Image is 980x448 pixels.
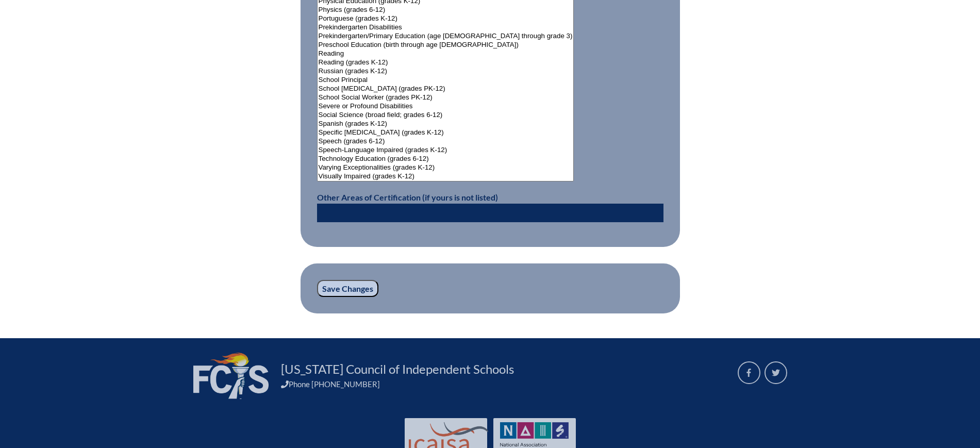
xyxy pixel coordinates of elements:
[318,76,574,85] option: School Principal
[318,58,574,67] option: Reading (grades K-12)
[318,49,574,58] option: Reading
[318,163,574,172] option: Varying Exceptionalities (grades K-12)
[277,361,518,377] a: [US_STATE] Council of Independent Schools
[318,23,574,32] option: Prekindergarten Disabilities
[318,120,574,128] option: Spanish (grades K-12)
[318,146,574,155] option: Speech-Language Impaired (grades K-12)
[318,14,574,23] option: Portuguese (grades K-12)
[318,85,574,93] option: School [MEDICAL_DATA] (grades PK-12)
[318,137,574,146] option: Speech (grades 6-12)
[318,155,574,163] option: Technology Education (grades 6-12)
[318,111,574,120] option: Social Science (broad field; grades 6-12)
[318,41,574,49] option: Preschool Education (birth through age [DEMOGRAPHIC_DATA])
[318,6,574,14] option: Physics (grades 6-12)
[318,32,574,41] option: Prekindergarten/Primary Education (age [DEMOGRAPHIC_DATA] through grade 3)
[318,93,574,102] option: School Social Worker (grades PK-12)
[318,102,574,111] option: Severe or Profound Disabilities
[318,128,574,137] option: Specific [MEDICAL_DATA] (grades K-12)
[317,280,378,297] input: Save Changes
[318,67,574,76] option: Russian (grades K-12)
[281,379,725,389] div: Phone [PHONE_NUMBER]
[193,353,269,399] img: FCIS_logo_white
[317,192,498,202] label: Other Areas of Certification (if yours is not listed)
[318,172,574,181] option: Visually Impaired (grades K-12)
